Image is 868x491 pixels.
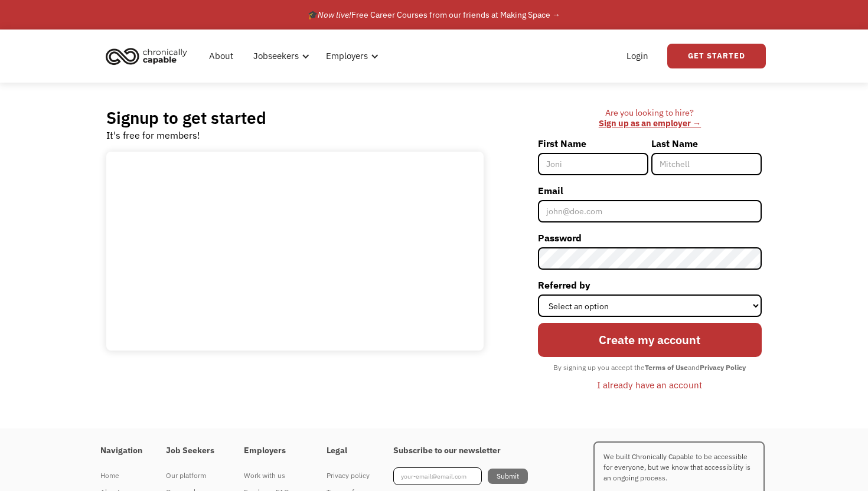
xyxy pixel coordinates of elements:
h4: Legal [327,446,370,456]
label: Referred by [538,276,762,294]
div: Jobseekers [253,49,299,63]
input: Create my account [538,323,762,356]
a: Privacy policy [327,467,370,484]
div: Privacy policy [327,469,370,483]
a: Work with us [244,467,303,484]
div: Our platform [166,469,220,483]
h2: Signup to get started [106,107,266,128]
a: I already have an account [588,375,711,395]
a: Our platform [166,467,220,484]
strong: Terms of Use [645,363,688,372]
form: Member-Signup-Form [538,134,762,395]
em: Now live! [318,9,351,20]
a: Login [619,37,655,75]
h4: Job Seekers [166,446,220,456]
div: Are you looking to hire? ‍ [538,107,762,129]
a: About [202,37,240,75]
form: Footer Newsletter [393,467,528,485]
div: 🎓 Free Career Courses from our friends at Making Space → [308,8,560,22]
div: It's free for members! [106,128,200,142]
h4: Subscribe to our newsletter [393,446,528,456]
div: Employers [319,37,382,75]
label: Last Name [651,134,762,153]
div: Jobseekers [246,37,313,75]
div: Employers [326,49,368,63]
input: Joni [538,153,648,175]
img: Chronically Capable logo [102,43,191,69]
label: First Name [538,134,648,153]
a: Sign up as an employer → [599,117,701,129]
div: Work with us [244,469,303,483]
a: Get Started [667,44,766,68]
input: Mitchell [651,153,762,175]
input: john@doe.com [538,200,762,222]
h4: Navigation [100,446,142,456]
input: your-email@email.com [393,467,482,485]
div: Home [100,469,142,483]
label: Email [538,181,762,200]
input: Submit [488,469,528,484]
div: By signing up you accept the and [547,360,752,375]
a: home [102,43,196,69]
a: Home [100,467,142,484]
label: Password [538,228,762,247]
strong: Privacy Policy [700,363,746,372]
div: I already have an account [597,378,702,392]
h4: Employers [244,446,303,456]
